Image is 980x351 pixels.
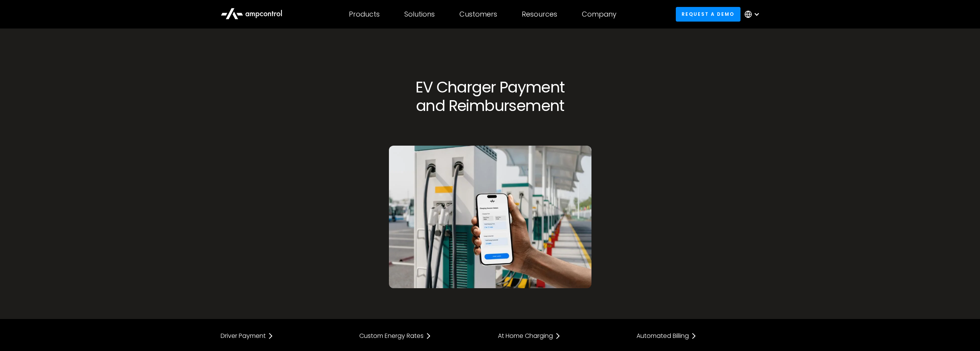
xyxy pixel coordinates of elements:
h1: EV Charger Payment and Reimbursement [359,78,621,115]
a: Automated Billing [637,331,760,341]
div: Driver Payment [221,333,266,339]
div: Resources [522,10,557,18]
img: Driver app for ev charger payment [389,146,591,288]
a: At Home Charging [498,331,621,341]
a: Custom Energy Rates [359,331,482,341]
div: Automated Billing [637,333,689,339]
div: Solutions [404,10,435,18]
div: At Home Charging [498,333,553,339]
div: Company [582,10,616,18]
div: Customers [459,10,497,18]
div: Custom Energy Rates [359,333,424,339]
a: Request a demo [676,7,740,21]
div: Products [349,10,380,18]
a: Driver Payment [221,331,344,341]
